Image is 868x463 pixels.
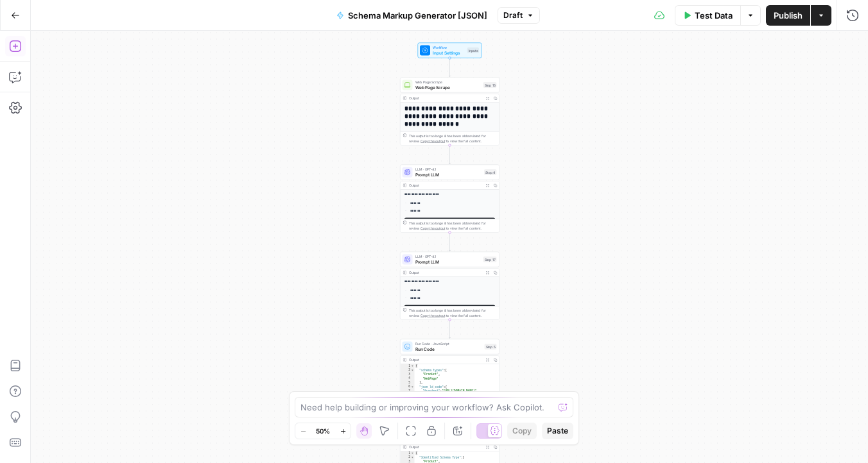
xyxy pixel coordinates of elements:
[400,339,499,407] div: Run Code · JavaScriptRun CodeStep 5Output{ "schema_types":[ "Product", "WebPage" ], "json_ld_code...
[484,169,497,175] div: Step 4
[421,314,445,317] span: Copy the output
[467,47,480,53] div: Inputs
[401,368,415,373] div: 2
[503,10,523,21] span: Draft
[411,368,415,373] span: Toggle code folding, rows 2 through 5
[316,426,330,436] span: 50%
[433,49,465,56] span: Input Settings
[675,5,740,26] button: Test Data
[421,226,445,230] span: Copy the output
[498,7,540,24] button: Draft
[695,9,733,22] span: Test Data
[411,364,415,369] span: Toggle code folding, rows 1 through 45
[415,167,482,172] span: LLM · GPT-4.1
[401,376,415,381] div: 4
[409,444,482,450] div: Output
[512,425,532,437] span: Copy
[409,133,497,144] div: This output is too large & has been abbreviated for review. to view the full content.
[401,364,415,369] div: 1
[400,43,499,58] div: WorkflowInput SettingsInputs
[401,389,415,394] div: 7
[485,344,497,349] div: Step 5
[507,423,537,439] button: Copy
[348,9,487,22] span: Schema Markup Generator [JSON]
[401,455,415,460] div: 2
[415,254,481,259] span: LLM · GPT-4.1
[547,425,568,437] span: Paste
[449,233,451,251] g: Edge from step_4 to step_17
[449,146,451,164] g: Edge from step_15 to step_4
[415,341,482,346] span: Run Code · JavaScript
[401,385,415,389] div: 6
[421,139,445,143] span: Copy the output
[411,385,415,389] span: Toggle code folding, rows 6 through 44
[411,451,415,456] span: Toggle code folding, rows 1 through 45
[433,45,465,50] span: Workflow
[415,80,481,85] span: Web Page Scrape
[774,9,803,22] span: Publish
[449,320,451,339] g: Edge from step_17 to step_5
[401,373,415,377] div: 3
[409,183,482,188] div: Output
[409,308,497,318] div: This output is too large & has been abbreviated for review. to view the full content.
[401,451,415,456] div: 1
[766,5,810,26] button: Publish
[409,96,482,101] div: Output
[483,82,497,88] div: Step 15
[483,257,497,262] div: Step 17
[411,455,415,460] span: Toggle code folding, rows 2 through 5
[409,270,482,275] div: Output
[409,357,482,362] div: Output
[409,221,497,231] div: This output is too large & has been abbreviated for review. to view the full content.
[542,423,573,439] button: Paste
[449,58,451,77] g: Edge from start to step_15
[329,5,495,26] button: Schema Markup Generator [JSON]
[415,346,482,352] span: Run Code
[415,171,482,178] span: Prompt LLM
[415,84,481,90] span: Web Page Scrape
[401,381,415,385] div: 5
[415,258,481,265] span: Prompt LLM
